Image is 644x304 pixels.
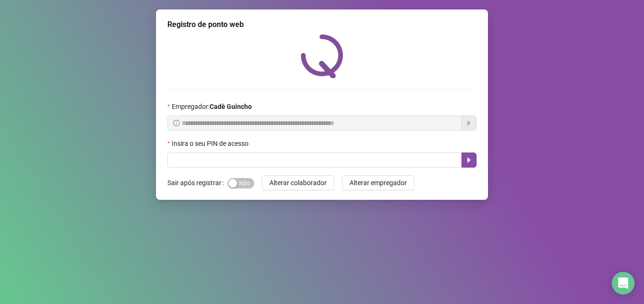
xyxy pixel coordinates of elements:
span: Alterar empregador [350,178,407,188]
label: Sair após registrar [167,175,228,190]
button: Alterar colaborador [262,175,334,190]
div: Registro de ponto web [167,19,477,30]
span: Empregador : [172,101,252,112]
button: Alterar empregador [342,175,414,190]
span: caret-right [465,156,473,164]
strong: Cadê Guincho [210,103,252,110]
div: Open Intercom Messenger [612,272,635,295]
img: QRPoint [301,34,343,78]
span: info-circle [173,120,180,126]
label: Insira o seu PIN de acesso [167,138,255,149]
span: Alterar colaborador [269,178,327,188]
